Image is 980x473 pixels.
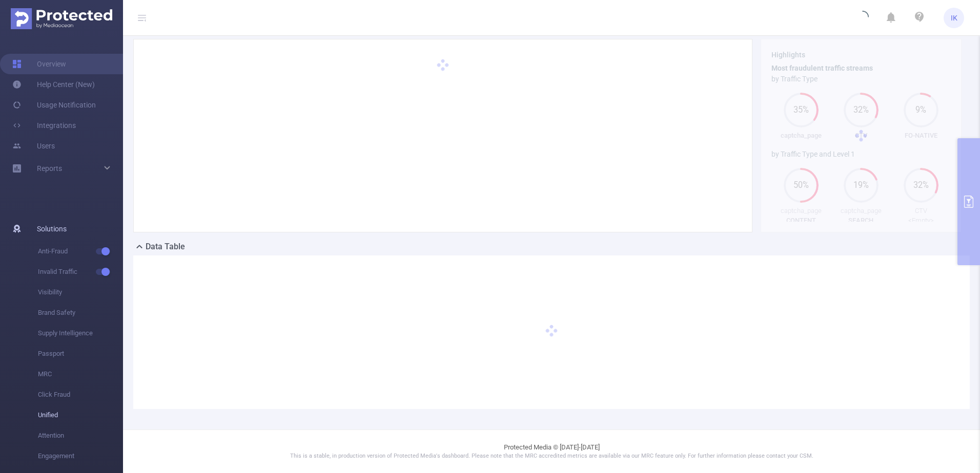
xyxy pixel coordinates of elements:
[38,364,123,384] span: MRC
[38,405,123,425] span: Unified
[856,11,869,25] i: icon: loading
[38,343,123,364] span: Passport
[38,303,123,323] span: Brand Safety
[38,241,123,262] span: Anti-Fraud
[38,323,123,343] span: Supply Intelligence
[38,384,123,405] span: Click Fraud
[38,282,123,303] span: Visibility
[12,54,66,74] a: Overview
[12,136,55,156] a: Users
[12,74,95,95] a: Help Center (New)
[951,8,957,28] span: IK
[146,241,185,253] h2: Data Table
[37,158,62,179] a: Reports
[11,8,112,29] img: Protected Media
[38,446,123,466] span: Engagement
[37,164,62,173] span: Reports
[12,115,76,136] a: Integrations
[123,429,980,473] footer: Protected Media © [DATE]-[DATE]
[37,219,67,239] span: Solutions
[149,452,954,461] p: This is a stable, in production version of Protected Media's dashboard. Please note that the MRC ...
[38,425,123,446] span: Attention
[12,95,96,115] a: Usage Notification
[38,262,123,282] span: Invalid Traffic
